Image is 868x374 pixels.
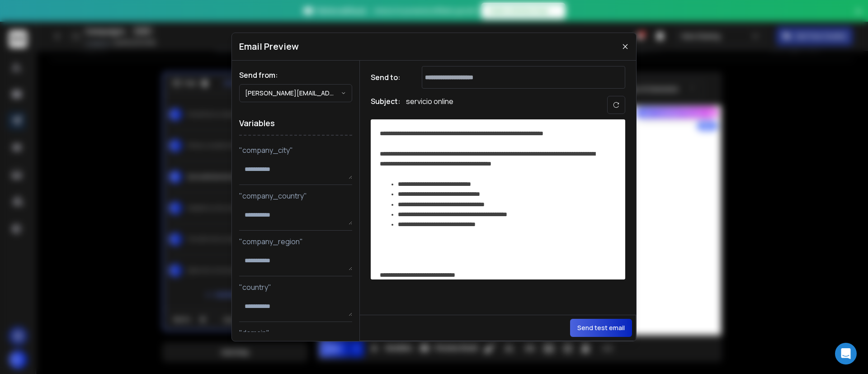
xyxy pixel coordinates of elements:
h1: Variables [239,111,352,136]
h1: Send to: [371,72,407,83]
p: "domain" [239,327,352,338]
p: [PERSON_NAME][EMAIL_ADDRESS][DOMAIN_NAME] [245,89,341,98]
p: "company_region" [239,236,352,247]
h1: Send from: [239,70,352,80]
p: "company_city" [239,145,352,156]
h1: Subject: [371,96,401,114]
div: Open Intercom Messenger [835,343,857,365]
p: "country" [239,282,352,293]
button: Send test email [570,319,632,337]
p: "company_country" [239,190,352,201]
h1: Email Preview [239,40,299,53]
p: servicio online [406,96,453,114]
